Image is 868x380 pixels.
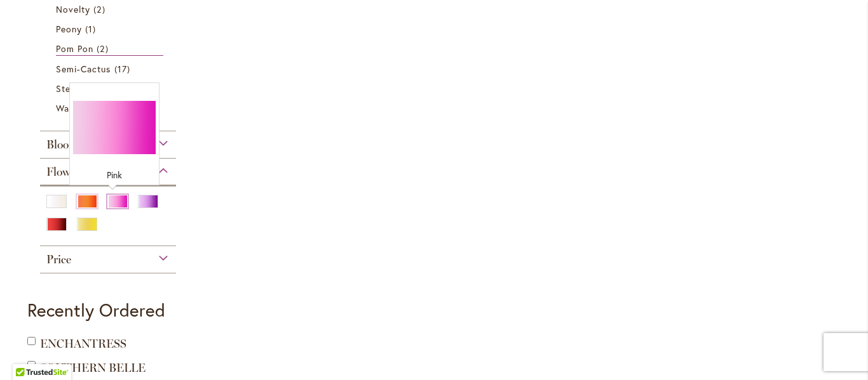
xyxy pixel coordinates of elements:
[56,102,95,114] span: Waterlily
[73,169,156,181] div: Pink
[56,63,111,75] span: Semi-Cactus
[46,165,109,179] span: Flower Color
[40,361,146,375] a: SOUTHERN BELLE
[97,42,111,55] span: 2
[56,3,163,16] a: Novelty 2
[56,102,163,115] a: Waterlily 13
[56,43,93,55] span: Pom Pon
[56,3,90,15] span: Novelty
[114,62,133,75] span: 17
[56,62,163,75] a: Semi-Cactus 17
[56,42,163,56] a: Pom Pon 2
[56,82,163,95] a: Stellar 2
[88,82,102,95] span: 2
[93,3,108,16] span: 2
[56,23,82,35] span: Peony
[27,298,165,322] strong: Recently Ordered
[46,252,71,266] span: Price
[46,138,107,152] span: Bloom Time
[10,335,45,370] iframe: Launch Accessibility Center
[40,337,126,351] a: ENCHANTRESS
[56,22,163,36] a: Peony 1
[85,22,99,36] span: 1
[56,82,85,95] span: Stellar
